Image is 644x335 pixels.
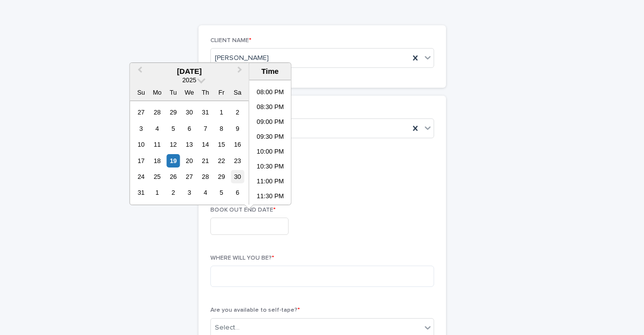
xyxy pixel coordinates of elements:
div: Choose Thursday, August 28th, 2025 [198,170,212,183]
div: Choose Monday, August 25th, 2025 [150,170,164,183]
li: 10:30 PM [249,160,292,175]
div: Choose Thursday, August 21st, 2025 [198,154,212,167]
div: Th [198,86,212,99]
div: Choose Friday, August 29th, 2025 [215,170,228,183]
li: 11:00 PM [249,175,292,190]
div: Choose Wednesday, September 3rd, 2025 [183,186,196,199]
div: Choose Thursday, August 14th, 2025 [198,138,212,151]
div: Choose Friday, August 1st, 2025 [215,106,228,119]
div: Choose Sunday, August 24th, 2025 [134,170,148,183]
li: 08:00 PM [249,86,292,101]
div: Choose Sunday, July 27th, 2025 [134,106,148,119]
div: Choose Sunday, August 17th, 2025 [134,154,148,167]
li: 11:30 PM [249,190,292,205]
div: Mo [150,86,164,99]
span: BOOK OUT END DATE [210,207,276,213]
div: Choose Saturday, August 9th, 2025 [231,122,244,135]
div: Choose Thursday, September 4th, 2025 [198,186,212,199]
span: CLIENT NAME [210,38,251,44]
div: Choose Saturday, August 16th, 2025 [231,138,244,151]
div: Choose Wednesday, August 13th, 2025 [183,138,196,151]
span: [PERSON_NAME] [215,53,269,63]
li: 09:30 PM [249,130,292,145]
div: Time [252,67,289,76]
div: Choose Wednesday, July 30th, 2025 [183,106,196,119]
div: Choose Tuesday, September 2nd, 2025 [166,186,180,199]
div: Choose Tuesday, August 19th, 2025 [166,154,180,167]
div: Choose Wednesday, August 27th, 2025 [183,170,196,183]
span: 2025 [182,76,196,84]
div: Choose Tuesday, August 5th, 2025 [166,122,180,135]
div: Choose Monday, August 18th, 2025 [150,154,164,167]
div: Select... [215,323,240,333]
div: Sa [231,86,244,99]
div: Choose Sunday, August 3rd, 2025 [134,122,148,135]
div: Choose Tuesday, August 26th, 2025 [166,170,180,183]
li: 08:30 PM [249,101,292,115]
div: Choose Monday, July 28th, 2025 [150,106,164,119]
div: month 2025-08 [133,104,246,201]
div: Choose Monday, August 4th, 2025 [150,122,164,135]
li: 09:00 PM [249,115,292,130]
div: Choose Tuesday, July 29th, 2025 [166,106,180,119]
div: Choose Friday, September 5th, 2025 [215,186,228,199]
div: Choose Wednesday, August 20th, 2025 [183,154,196,167]
div: Choose Friday, August 15th, 2025 [215,138,228,151]
div: Choose Saturday, August 23rd, 2025 [231,154,244,167]
div: Choose Wednesday, August 6th, 2025 [183,122,196,135]
div: Fr [215,86,228,99]
button: Previous Month [131,64,147,80]
div: Su [134,86,148,99]
div: Choose Sunday, August 10th, 2025 [134,138,148,151]
div: Choose Thursday, July 31st, 2025 [198,106,212,119]
div: [DATE] [130,67,248,76]
div: Choose Sunday, August 31st, 2025 [134,186,148,199]
div: Choose Monday, August 11th, 2025 [150,138,164,151]
div: Choose Thursday, August 7th, 2025 [198,122,212,135]
div: Choose Saturday, August 2nd, 2025 [231,106,244,119]
span: Are you available to self-tape? [210,307,300,313]
div: Choose Saturday, August 30th, 2025 [231,170,244,183]
div: Tu [166,86,180,99]
div: We [183,86,196,99]
div: Choose Tuesday, August 12th, 2025 [166,138,180,151]
span: WHERE WILL YOU BE? [210,255,274,261]
div: Choose Friday, August 22nd, 2025 [215,154,228,167]
li: 10:00 PM [249,145,292,160]
div: Choose Monday, September 1st, 2025 [150,186,164,199]
div: Choose Friday, August 8th, 2025 [215,122,228,135]
div: Choose Saturday, September 6th, 2025 [231,186,244,199]
button: Next Month [233,64,249,80]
